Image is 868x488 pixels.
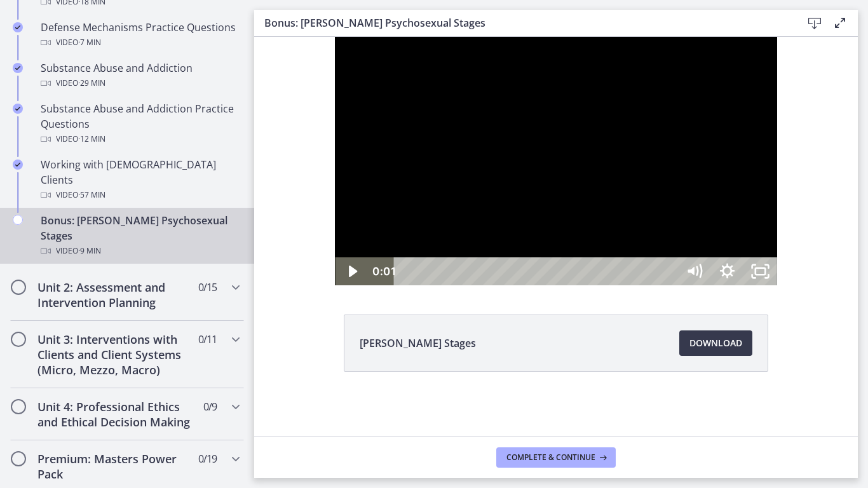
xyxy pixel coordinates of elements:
[41,60,239,91] div: Substance Abuse and Addiction
[41,76,239,91] div: Video
[37,280,193,310] h2: Unit 2: Assessment and Intervention Planning
[457,220,490,248] button: Show settings menu
[41,132,239,147] div: Video
[198,280,217,295] span: 0 / 15
[13,63,23,73] i: Completed
[41,101,239,147] div: Substance Abuse and Addiction Practice Questions
[78,132,105,147] span: · 12 min
[41,20,239,50] div: Defense Mechanisms Practice Questions
[203,399,217,414] span: 0 / 9
[13,159,23,170] i: Completed
[424,220,457,248] button: Mute
[13,22,23,32] i: Completed
[13,104,23,114] i: Completed
[198,451,217,466] span: 0 / 19
[78,35,101,50] span: · 7 min
[37,451,193,482] h2: Premium: Masters Power Pack
[496,447,616,468] button: Complete & continue
[78,243,101,259] span: · 9 min
[490,220,523,248] button: Unfullscreen
[37,332,193,377] h2: Unit 3: Interventions with Clients and Client Systems (Micro, Mezzo, Macro)
[360,335,476,351] span: [PERSON_NAME] Stages
[198,332,217,347] span: 0 / 11
[506,452,595,463] span: Complete & continue
[254,37,858,285] iframe: Video Lesson
[37,399,193,430] h2: Unit 4: Professional Ethics and Ethical Decision Making
[78,76,105,91] span: · 29 min
[679,330,752,356] a: Download
[264,15,782,30] h3: Bonus: [PERSON_NAME] Psychosexual Stages
[41,213,239,259] div: Bonus: [PERSON_NAME] Psychosexual Stages
[41,187,239,203] div: Video
[41,243,239,259] div: Video
[78,187,105,203] span: · 57 min
[689,335,742,351] span: Download
[41,157,239,203] div: Working with [DEMOGRAPHIC_DATA] Clients
[41,35,239,50] div: Video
